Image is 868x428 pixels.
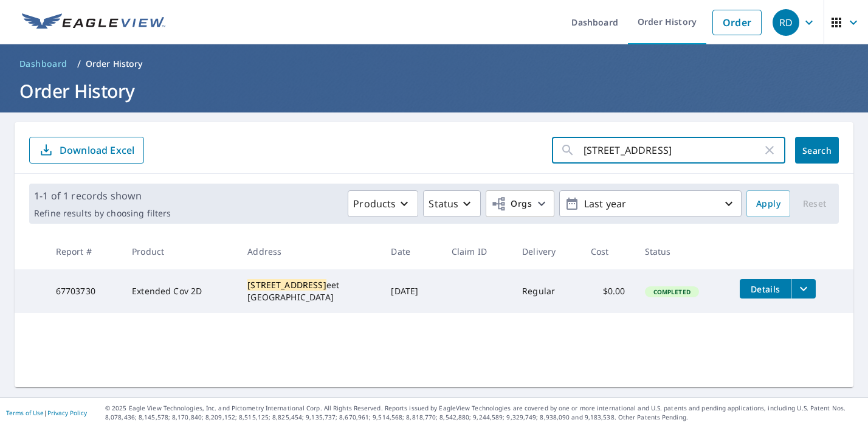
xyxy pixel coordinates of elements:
[381,233,441,269] th: Date
[581,233,635,269] th: Cost
[34,188,171,203] p: 1-1 of 1 records shown
[512,233,581,269] th: Delivery
[381,269,441,313] td: [DATE]
[646,288,698,296] span: Completed
[46,269,123,313] td: 67703730
[6,409,87,416] p: |
[15,54,72,74] a: Dashboard
[581,269,635,313] td: $0.00
[559,190,742,217] button: Last year
[247,279,371,303] div: eet [GEOGRAPHIC_DATA]
[423,190,481,217] button: Status
[60,143,134,157] p: Download Excel
[348,190,418,217] button: Products
[34,208,171,219] p: Refine results by choosing filters
[47,409,87,417] a: Privacy Policy
[442,233,512,269] th: Claim ID
[22,13,165,32] img: EV Logo
[740,279,791,299] button: detailsBtn-67703730
[15,78,853,103] h1: Order History
[29,137,144,164] button: Download Excel
[747,283,784,295] span: Details
[791,279,816,299] button: filesDropdownBtn-67703730
[6,409,44,417] a: Terms of Use
[122,233,238,269] th: Product
[353,196,396,211] p: Products
[746,190,790,217] button: Apply
[238,233,381,269] th: Address
[579,193,722,215] p: Last year
[512,269,581,313] td: Regular
[805,145,829,156] span: Search
[429,196,458,211] p: Status
[46,233,123,269] th: Report #
[19,58,67,70] span: Dashboard
[584,133,762,167] input: Address, Report #, Claim ID, etc.
[86,58,143,70] p: Order History
[15,54,853,74] nav: breadcrumb
[635,233,731,269] th: Status
[122,269,238,313] td: Extended Cov 2D
[491,196,532,212] span: Orgs
[795,137,839,164] button: Search
[486,190,554,217] button: Orgs
[756,196,780,212] span: Apply
[773,9,799,36] div: RD
[105,404,862,422] p: © 2025 Eagle View Technologies, Inc. and Pictometry International Corp. All Rights Reserved. Repo...
[712,10,762,35] a: Order
[247,279,326,291] mark: [STREET_ADDRESS]
[77,57,81,71] li: /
